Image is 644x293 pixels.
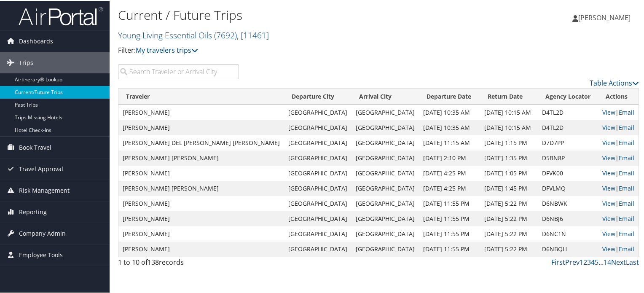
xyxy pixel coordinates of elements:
a: Email [619,183,634,191]
td: [GEOGRAPHIC_DATA] [284,104,352,119]
p: Filter: [118,44,465,55]
td: D6NBWK [538,195,598,210]
a: Email [619,108,634,116]
td: [PERSON_NAME] [118,241,284,256]
th: Departure City: activate to sort column ascending [284,88,352,104]
span: … [598,257,604,266]
span: ( 7692 ) [214,29,237,40]
td: [GEOGRAPHIC_DATA] [284,226,352,241]
td: [GEOGRAPHIC_DATA] [352,165,419,180]
a: Email [619,138,634,146]
td: [GEOGRAPHIC_DATA] [352,134,419,150]
a: Table Actions [590,78,639,87]
td: [PERSON_NAME] DEL [PERSON_NAME] [PERSON_NAME] [118,134,284,150]
td: [DATE] 11:55 PM [419,195,480,210]
th: Departure Date: activate to sort column descending [419,88,480,104]
td: [DATE] 1:05 PM [480,165,538,180]
span: Book Travel [19,136,51,157]
td: [DATE] 5:22 PM [480,241,538,256]
a: Email [619,123,634,131]
a: View [602,183,615,191]
a: Email [619,153,634,161]
input: Search Traveler or Arrival City [118,63,239,78]
td: [GEOGRAPHIC_DATA] [352,210,419,226]
td: [GEOGRAPHIC_DATA] [284,241,352,256]
td: | [598,241,639,256]
td: [PERSON_NAME] [118,226,284,241]
a: View [602,244,615,252]
td: [DATE] 1:35 PM [480,150,538,165]
td: [DATE] 10:35 AM [419,104,480,119]
a: Prev [565,257,580,266]
span: 138 [148,257,159,266]
td: [DATE] 2:10 PM [419,150,480,165]
td: [DATE] 11:15 AM [419,134,480,150]
td: | [598,134,639,150]
span: Risk Management [19,179,70,200]
td: [DATE] 4:25 PM [419,165,480,180]
a: View [602,153,615,161]
td: [DATE] 10:35 AM [419,119,480,134]
th: Traveler: activate to sort column ascending [118,88,284,104]
th: Agency Locator: activate to sort column ascending [538,88,598,104]
a: [PERSON_NAME] [572,4,639,30]
td: [GEOGRAPHIC_DATA] [284,210,352,226]
td: [DATE] 11:55 PM [419,210,480,226]
td: [GEOGRAPHIC_DATA] [284,165,352,180]
td: | [598,104,639,119]
a: View [602,229,615,237]
td: DFVLMQ [538,180,598,195]
td: D6NBJ6 [538,210,598,226]
a: 1 [580,257,583,266]
td: | [598,150,639,165]
td: [DATE] 1:45 PM [480,180,538,195]
a: View [602,123,615,131]
td: [GEOGRAPHIC_DATA] [284,134,352,150]
td: [DATE] 10:15 AM [480,119,538,134]
a: My travelers trips [136,45,198,54]
div: 1 to 10 of records [118,256,239,271]
span: Employee Tools [19,244,63,265]
td: [GEOGRAPHIC_DATA] [284,180,352,195]
td: [DATE] 10:15 AM [480,104,538,119]
h1: Current / Future Trips [118,5,465,23]
a: View [602,168,615,176]
td: [DATE] 4:25 PM [419,180,480,195]
td: | [598,180,639,195]
a: View [602,138,615,146]
td: [PERSON_NAME] [PERSON_NAME] [118,180,284,195]
a: View [602,199,615,207]
td: [PERSON_NAME] [118,165,284,180]
a: 5 [595,257,598,266]
td: [PERSON_NAME] [118,104,284,119]
td: [GEOGRAPHIC_DATA] [284,195,352,210]
td: [GEOGRAPHIC_DATA] [352,119,419,134]
td: | [598,165,639,180]
td: D4TL2D [538,104,598,119]
td: D6NBQH [538,241,598,256]
a: 14 [604,257,611,266]
a: First [551,257,565,266]
th: Arrival City: activate to sort column ascending [352,88,419,104]
td: D4TL2D [538,119,598,134]
td: D5BN8P [538,150,598,165]
td: [PERSON_NAME] [118,119,284,134]
a: Last [626,257,639,266]
td: [DATE] 11:55 PM [419,226,480,241]
a: Email [619,214,634,222]
td: [DATE] 5:22 PM [480,195,538,210]
th: Actions [598,88,639,104]
td: | [598,226,639,241]
td: [GEOGRAPHIC_DATA] [352,104,419,119]
a: View [602,108,615,116]
td: [GEOGRAPHIC_DATA] [352,241,419,256]
a: Next [611,257,626,266]
a: Email [619,229,634,237]
span: , [ 11461 ] [237,29,269,40]
a: Email [619,244,634,252]
td: | [598,119,639,134]
a: Email [619,168,634,176]
td: [GEOGRAPHIC_DATA] [284,150,352,165]
td: [GEOGRAPHIC_DATA] [352,195,419,210]
a: Email [619,199,634,207]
